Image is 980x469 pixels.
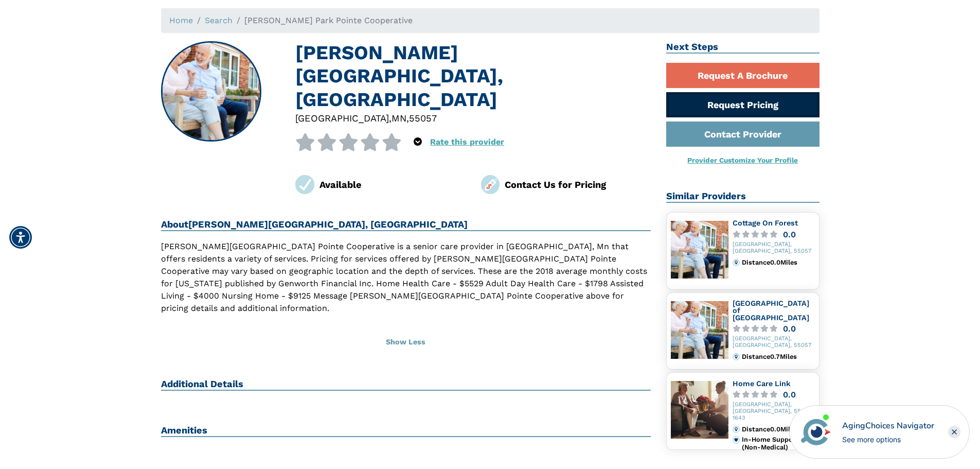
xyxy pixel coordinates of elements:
h2: Amenities [161,425,651,437]
img: distance.svg [733,426,740,433]
div: Distance 0.0 Miles [742,426,814,433]
div: Accessibility Menu [9,226,32,249]
div: 0.0 [783,325,796,333]
img: distance.svg [733,353,740,360]
span: , [406,113,409,124]
div: Contact Us for Pricing [505,178,651,192]
a: 0.0 [733,231,815,238]
div: 0.0 [783,391,796,398]
a: Rate this provider [430,137,504,147]
div: AgingChoices Navigator [842,420,934,432]
a: Cottage On Forest [733,219,798,227]
p: [PERSON_NAME][GEOGRAPHIC_DATA] Pointe Cooperative is a senior care provider in [GEOGRAPHIC_DATA],... [161,240,651,315]
h1: [PERSON_NAME][GEOGRAPHIC_DATA], [GEOGRAPHIC_DATA] [295,41,651,111]
a: Request A Brochure [666,63,819,88]
button: Show Less [161,331,651,354]
div: [GEOGRAPHIC_DATA], [GEOGRAPHIC_DATA], 55057 [733,336,815,349]
a: 0.0 [733,325,815,333]
a: Home Care Link [733,379,791,388]
div: See more options [842,434,934,445]
span: MN [391,113,406,124]
img: Kildahl Park Pointe Cooperative, Northfield MN [162,42,260,141]
img: primary.svg [733,436,740,443]
span: , [389,113,391,124]
div: Popover trigger [414,133,422,151]
a: Request Pricing [666,92,819,117]
div: In-Home Support (Non-Medical) [742,436,814,451]
div: [GEOGRAPHIC_DATA], [GEOGRAPHIC_DATA], 55057 [733,241,815,255]
a: Search [205,15,233,25]
nav: breadcrumb [161,8,819,33]
a: Provider Customize Your Profile [687,156,798,164]
h2: Similar Providers [666,190,819,203]
a: Contact Provider [666,121,819,147]
span: [PERSON_NAME] Park Pointe Cooperative [244,15,413,25]
div: 55057 [409,111,437,125]
span: [GEOGRAPHIC_DATA] [295,113,389,124]
a: 0.0 [733,391,815,398]
div: Distance 0.7 Miles [742,353,814,360]
h2: About [PERSON_NAME][GEOGRAPHIC_DATA], [GEOGRAPHIC_DATA] [161,219,651,231]
img: avatar [798,414,833,449]
h2: Additional Details [161,378,651,391]
h2: Next Steps [666,41,819,54]
a: [GEOGRAPHIC_DATA] of [GEOGRAPHIC_DATA] [733,299,809,321]
a: Home [169,15,193,25]
div: Close [948,426,960,438]
div: 0.0 [783,231,796,238]
img: distance.svg [733,259,740,266]
div: Distance 0.0 Miles [742,259,814,266]
div: [GEOGRAPHIC_DATA], [GEOGRAPHIC_DATA], 55057-1643 [733,402,815,421]
div: Available [319,178,466,192]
